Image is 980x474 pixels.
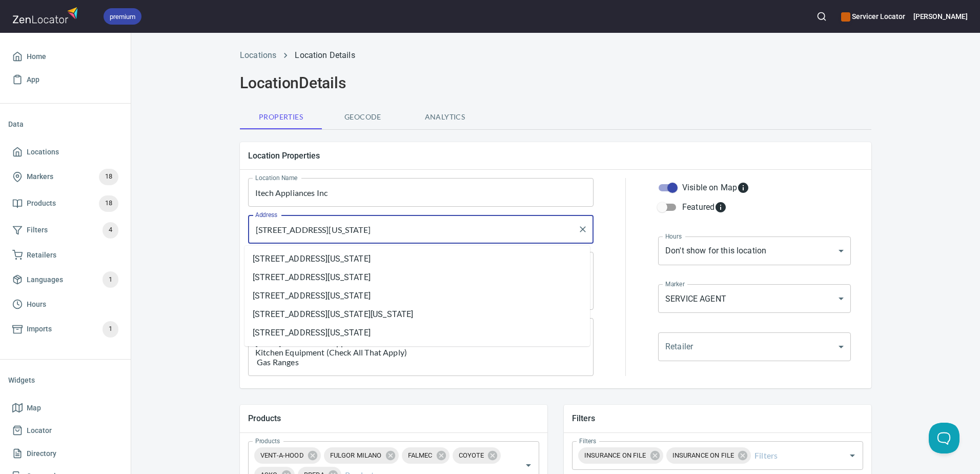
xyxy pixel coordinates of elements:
[658,236,851,265] div: Don't show for this location
[8,164,122,190] a: Markers18
[27,273,63,286] span: Languages
[27,50,46,63] span: Home
[8,141,122,164] a: Locations
[12,4,81,26] img: zenlocator
[27,323,52,335] span: Imports
[246,111,316,124] span: Properties
[240,74,871,92] h2: Location Details
[244,250,590,268] li: [STREET_ADDRESS][US_STATE]
[737,182,749,194] svg: Whether the location is visible on the map.
[810,5,833,28] button: Search
[929,423,959,453] iframe: Help Scout Beacon - Open
[254,447,321,464] div: VENT-A-HOOD
[453,450,491,460] span: COYOTE
[845,448,860,463] button: Open
[8,45,122,68] a: Home
[27,298,46,311] span: Hours
[402,447,450,464] div: FALMEC
[913,11,968,22] h6: [PERSON_NAME]
[658,332,851,361] div: ​
[99,197,118,209] span: 18
[576,222,590,236] button: Clear
[8,68,122,91] a: App
[841,12,850,22] button: color-CE600E
[27,249,56,262] span: Retailers
[8,244,122,267] a: Retailers
[410,111,480,124] span: Analytics
[752,446,830,465] input: Filters
[244,324,590,342] li: [STREET_ADDRESS][US_STATE]
[248,413,539,424] h5: Products
[27,146,59,159] span: Locations
[295,50,355,60] a: Location Details
[27,447,56,460] span: Directory
[658,284,851,313] div: SERVICE AGENT
[324,450,388,460] span: FULGOR MILANO
[104,11,141,22] span: premium
[682,182,749,194] div: Visible on Map
[328,111,398,124] span: Geocode
[714,201,727,213] svg: Featured locations are moved to the top of the search results list.
[99,171,118,183] span: 18
[240,50,276,60] a: Locations
[8,293,122,316] a: Hours
[578,447,663,464] div: INSURANCE ON FILE
[324,447,399,464] div: FULGOR MILANO
[27,197,56,210] span: Products
[666,450,741,460] span: INSURANCE ON FILE
[8,190,122,217] a: Products18
[8,397,122,420] a: Map
[8,419,122,442] a: Locator
[244,268,590,287] li: [STREET_ADDRESS][US_STATE]
[841,11,905,22] h6: Servicer Locator
[8,266,122,293] a: Languages1
[572,413,863,424] h5: Filters
[27,402,41,414] span: Map
[103,274,118,286] span: 1
[8,112,122,136] li: Data
[8,316,122,343] a: Imports1
[27,224,48,236] span: Filters
[244,287,590,305] li: [STREET_ADDRESS][US_STATE]
[521,458,536,472] button: Open
[682,201,727,213] div: Featured
[244,305,590,324] li: [STREET_ADDRESS][US_STATE][US_STATE]
[402,450,439,460] span: FALMEC
[103,224,118,236] span: 4
[913,5,968,28] button: [PERSON_NAME]
[27,73,39,86] span: App
[578,450,652,460] span: INSURANCE ON FILE
[27,424,52,437] span: Locator
[453,447,501,464] div: COYOTE
[8,217,122,244] a: Filters4
[27,170,53,183] span: Markers
[8,442,122,465] a: Directory
[240,49,871,62] nav: breadcrumb
[8,368,122,392] li: Widgets
[248,150,863,161] h5: Location Properties
[254,450,310,460] span: VENT-A-HOOD
[103,323,118,335] span: 1
[104,8,141,25] div: premium
[666,447,751,464] div: INSURANCE ON FILE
